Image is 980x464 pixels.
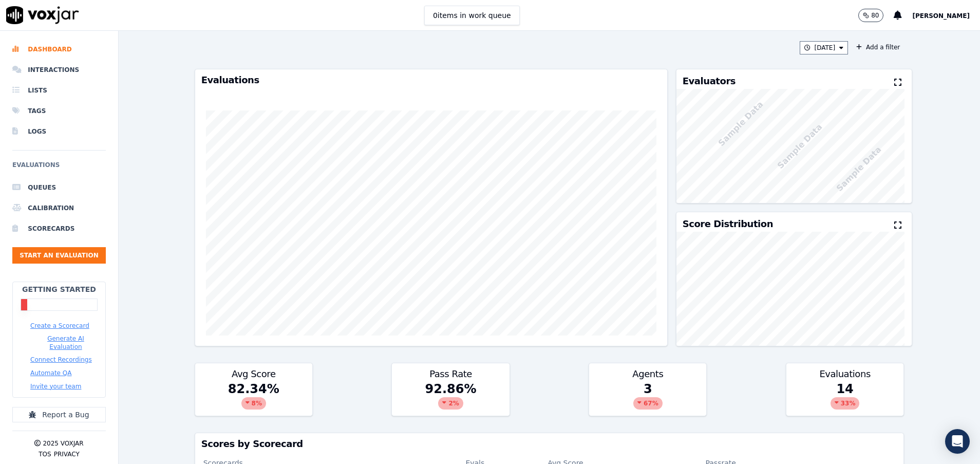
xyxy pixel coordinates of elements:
[12,407,106,422] button: Report a Bug
[595,369,700,379] h3: Agents
[30,382,81,391] button: Invite your team
[6,6,79,24] img: voxjar logo
[398,369,503,379] h3: Pass Rate
[858,9,894,22] button: 80
[438,397,463,410] div: 2 %
[39,450,51,458] button: TOS
[201,439,898,449] h3: Scores by Scorecard
[43,439,83,448] p: 2025 Voxjar
[30,369,71,377] button: Automate QA
[30,335,101,351] button: Generate AI Evaluation
[589,381,706,416] div: 3
[30,322,89,330] button: Create a Scorecard
[831,397,860,410] div: 33 %
[683,77,736,86] h3: Evaluators
[12,218,106,239] a: Scorecards
[12,198,106,218] a: Calibration
[912,9,980,22] button: [PERSON_NAME]
[793,369,897,379] h3: Evaluations
[945,429,970,454] div: Open Intercom Messenger
[871,11,879,20] p: 80
[912,12,970,20] span: [PERSON_NAME]
[54,450,80,458] button: Privacy
[12,121,106,142] a: Logs
[241,397,266,410] div: 8 %
[716,98,766,149] p: Sample Data
[800,41,849,54] button: [DATE]
[392,381,509,416] div: 92.86 %
[12,159,106,177] h6: Evaluations
[786,381,903,416] div: 14
[683,219,773,229] h3: Score Distribution
[852,41,904,53] button: Add a filter
[12,247,106,264] button: Start an Evaluation
[12,80,106,101] a: Lists
[195,381,312,416] div: 82.34 %
[201,369,306,379] h3: Avg Score
[775,121,825,172] p: Sample Data
[22,284,96,294] h2: Getting Started
[424,6,520,25] button: 0items in work queue
[30,356,92,364] button: Connect Recordings
[858,9,883,22] button: 80
[12,60,106,80] a: Interactions
[12,177,106,198] a: Queues
[12,39,106,60] a: Dashboard
[201,76,661,85] h3: Evaluations
[834,144,884,194] p: Sample Data
[12,101,106,121] a: Tags
[633,397,663,410] div: 67 %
